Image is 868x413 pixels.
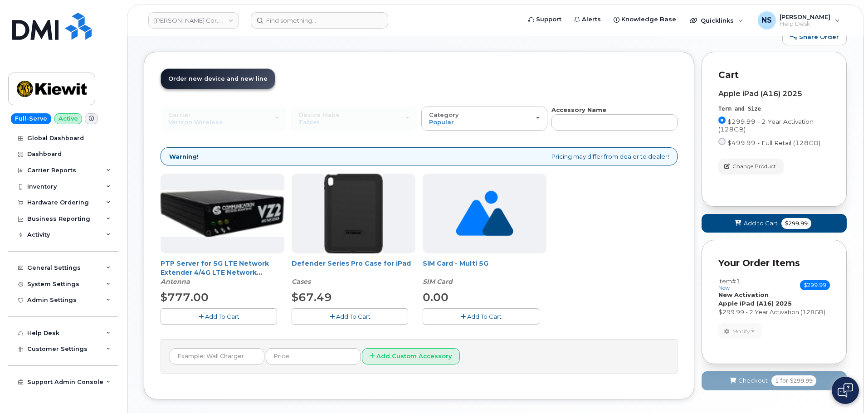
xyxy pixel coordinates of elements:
[292,277,311,286] em: Cases
[732,327,750,335] span: Modify
[522,10,568,29] a: Support
[148,12,239,29] a: Kiewit Corporation
[429,111,459,118] span: Category
[775,377,779,385] span: 1
[718,138,726,145] input: $499.99 - Full Retail (128GB)
[251,12,388,29] input: Find something...
[779,377,790,385] span: for
[536,15,561,24] span: Support
[467,313,502,320] span: Add To Cart
[782,28,847,46] a: Share Order
[781,218,811,229] span: $299.99
[582,15,601,24] span: Alerts
[718,68,830,82] p: Cart
[161,259,269,286] a: PTP Server for 5G LTE Network Extender 4/4G LTE Network Extender 3
[780,20,830,28] span: Help Desk
[738,376,768,385] span: Checkout
[456,174,513,253] img: no_image_found-2caef05468ed5679b831cfe6fc140e25e0c280774317ffc20a367ab7fd17291e.png
[292,259,415,286] div: Defender Series Pro Case for iPad
[292,291,332,304] span: $67.49
[170,348,264,364] input: Example: Wall Charger
[144,21,778,37] h1: New Order
[423,277,453,286] em: SIM Card
[702,371,847,390] button: Checkout 1 for $299.99
[761,15,772,26] span: NS
[621,15,676,24] span: Knowledge Base
[336,313,371,320] span: Add To Cart
[744,219,778,228] span: Add to Cart
[702,214,847,233] button: Add to Cart $299.99
[292,259,411,267] a: Defender Series Pro Case for iPad
[718,323,762,339] button: Modify
[718,159,784,175] button: Change Product
[718,117,726,124] input: $299.99 - 2 Year Activation (128GB)
[718,105,830,113] div: Term and Size
[421,107,547,130] button: Category Popular
[718,278,740,291] h3: Item
[838,383,853,398] img: Open chat
[718,300,792,307] strong: Apple iPad (A16) 2025
[161,259,284,286] div: PTP Server for 5G LTE Network Extender 4/4G LTE Network Extender 3
[423,259,488,267] a: SIM Card - Multi 5G
[701,17,734,24] span: Quicklinks
[423,308,539,324] button: Add To Cart
[292,308,408,324] button: Add To Cart
[607,10,683,29] a: Knowledge Base
[161,308,277,324] button: Add To Cart
[718,257,830,270] p: Your Order Items
[800,280,830,290] span: $299.99
[161,277,190,286] em: Antenna
[790,377,813,385] span: $299.99
[362,348,460,365] button: Add Custom Accessory
[161,147,678,166] div: Pricing may differ from dealer to dealer!
[551,106,606,113] strong: Accessory Name
[423,291,449,304] span: 0.00
[423,259,546,286] div: SIM Card - Multi 5G
[718,308,830,316] div: $299.99 - 2 Year Activation (128GB)
[718,291,769,298] strong: New Activation
[727,139,820,146] span: $499.99 - Full Retail (128GB)
[161,190,284,237] img: Casa_Sysem.png
[732,277,740,285] span: #1
[169,152,199,161] strong: Warning!
[161,291,209,304] span: $777.00
[568,10,607,29] a: Alerts
[429,118,454,126] span: Popular
[324,174,383,253] img: defenderipad10thgen.png
[780,13,830,20] span: [PERSON_NAME]
[718,285,730,291] small: new
[683,11,750,29] div: Quicklinks
[205,313,239,320] span: Add To Cart
[751,11,846,29] div: Noah Shelton
[732,162,776,170] span: Change Product
[168,75,268,82] span: Order new device and new line
[718,118,814,133] span: $299.99 - 2 Year Activation (128GB)
[718,90,830,98] div: Apple iPad (A16) 2025
[266,348,361,364] input: Price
